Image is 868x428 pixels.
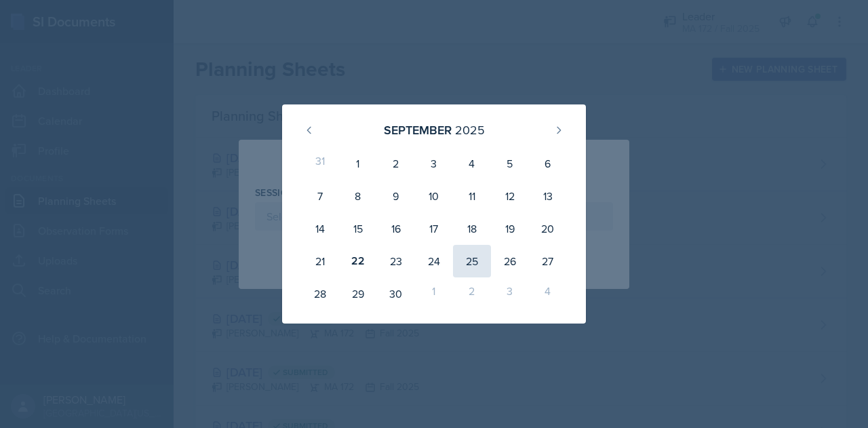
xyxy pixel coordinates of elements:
[339,277,377,310] div: 29
[339,212,377,245] div: 15
[339,245,377,277] div: 22
[415,277,453,310] div: 1
[415,245,453,277] div: 24
[453,180,491,212] div: 11
[529,245,567,277] div: 27
[455,121,485,139] div: 2025
[301,245,339,277] div: 21
[415,180,453,212] div: 10
[491,212,529,245] div: 19
[301,147,339,180] div: 31
[377,245,415,277] div: 23
[453,212,491,245] div: 18
[339,147,377,180] div: 1
[491,277,529,310] div: 3
[384,121,452,139] div: September
[529,277,567,310] div: 4
[301,180,339,212] div: 7
[415,147,453,180] div: 3
[529,147,567,180] div: 6
[491,245,529,277] div: 26
[453,277,491,310] div: 2
[377,147,415,180] div: 2
[529,212,567,245] div: 20
[301,277,339,310] div: 28
[453,245,491,277] div: 25
[491,180,529,212] div: 12
[377,277,415,310] div: 30
[491,147,529,180] div: 5
[377,180,415,212] div: 9
[377,212,415,245] div: 16
[415,212,453,245] div: 17
[453,147,491,180] div: 4
[529,180,567,212] div: 13
[339,180,377,212] div: 8
[301,212,339,245] div: 14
